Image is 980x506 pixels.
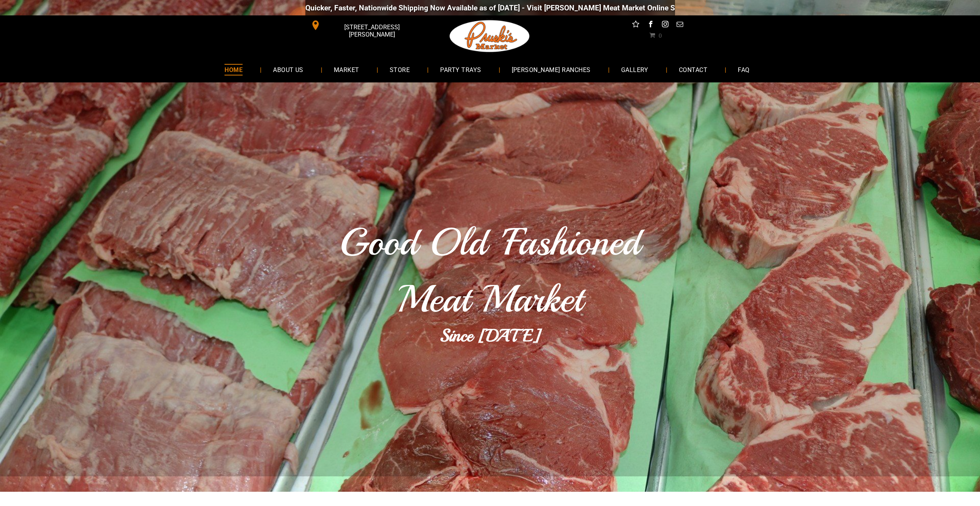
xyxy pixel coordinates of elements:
[440,325,541,347] b: Since [DATE]
[261,59,315,80] a: ABOUT US
[500,59,602,80] a: [PERSON_NAME] RANCHES
[610,59,660,80] a: GALLERY
[322,59,371,80] a: MARKET
[675,19,685,31] a: email
[340,218,640,323] span: Good Old 'Fashioned Meat Market
[322,20,421,42] span: [STREET_ADDRESS][PERSON_NAME]
[448,15,531,57] img: Pruski-s+Market+HQ+Logo2-259w.png
[429,59,493,80] a: PARTY TRAYS
[631,19,641,31] a: Social network
[660,19,670,31] a: instagram
[305,19,423,31] a: [STREET_ADDRESS][PERSON_NAME]
[658,32,662,38] span: 0
[726,59,761,80] a: FAQ
[667,59,719,80] a: CONTACT
[213,59,254,80] a: HOME
[645,19,655,31] a: facebook
[378,59,421,80] a: STORE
